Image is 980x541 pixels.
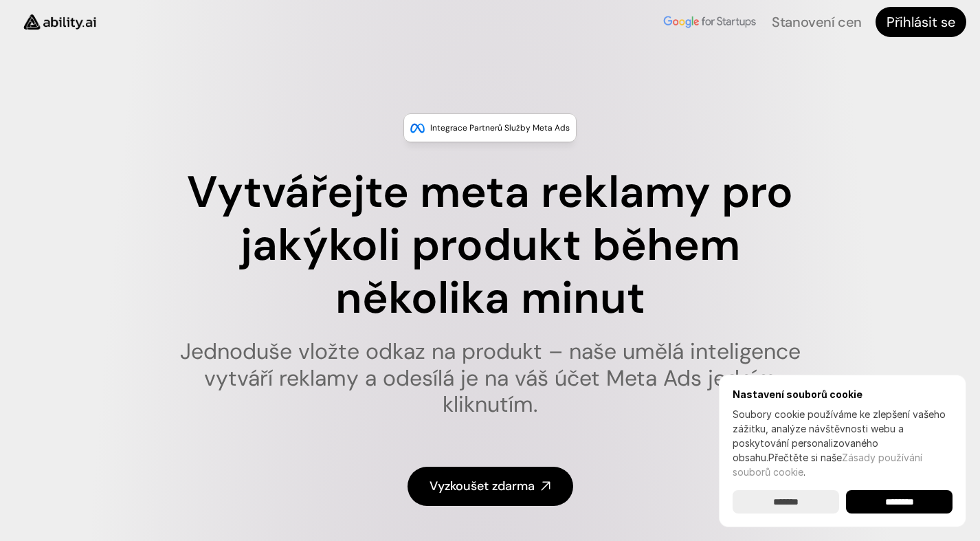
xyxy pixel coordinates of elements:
[733,407,953,479] p: Soubory cookie používáme ke zlepšení vašeho zážitku, analýze návštěvnosti webu a poskytování pers...
[430,478,535,495] h4: Vyzkoušet zdarma
[887,12,955,32] h4: Přihlásit se
[430,121,570,135] p: Integrace partnerů služby Meta Ads
[157,166,824,324] h1: Vytvářejte meta reklamy pro jakýkoli produkt během několika minut
[408,467,573,506] a: Vyzkoušet zdarma
[157,338,824,417] h1: Jednoduše vložte odkaz na produkt – naše umělá inteligence vytváří reklamy a odesílá je na váš úč...
[876,7,966,37] a: Přihlásit se
[733,452,922,478] span: Přečtěte si naše .
[733,388,953,400] h6: Nastavení souborů cookie
[772,13,862,31] a: Stanovení cen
